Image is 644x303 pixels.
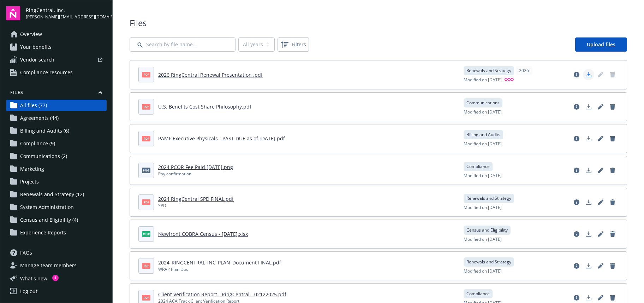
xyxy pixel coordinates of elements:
[20,67,73,78] span: Compliance resources
[20,125,69,136] span: Billing and Audits (6)
[583,260,594,272] a: Download document
[583,228,594,240] a: Download document
[587,41,615,48] span: Upload files
[158,103,251,110] a: U.S. Benefits Cost Share Philosophy.pdf
[158,291,286,298] a: Client Verification Report - RingCentral - 02122025.pdf
[20,275,47,282] span: What ' s new
[6,260,107,271] a: Manage team members
[6,214,107,226] a: Census and Eligibility (4)
[466,68,511,74] span: Renewals and Strategy
[142,72,150,77] span: pdf
[571,260,582,272] a: View file details
[20,227,66,238] span: Experience Reports
[26,6,107,14] span: RingCentral, Inc.
[595,165,606,176] a: Edit document
[158,171,233,177] div: Pay confirmation
[20,112,59,124] span: Agreements (44)
[466,195,511,202] span: Renewals and Strategy
[20,202,74,213] span: System Administration
[158,164,233,170] a: 2024 PCOR Fee Paid [DATE].png
[466,227,508,233] span: Census and Eligibility
[20,247,32,258] span: FAQs
[595,133,606,144] a: Edit document
[595,228,606,240] a: Edit document
[158,259,281,266] a: 2024_RINGCENTRAL_INC_PLAN_Document FINAL.pdf
[6,100,107,111] a: All files (77)
[20,260,77,271] span: Manage team members
[6,67,107,78] a: Compliance resources
[571,101,582,112] a: View file details
[6,202,107,213] a: System Administration
[607,133,618,144] a: Delete document
[6,163,107,175] a: Marketing
[466,132,500,138] span: Billing and Audits
[466,259,511,265] span: Renewals and Strategy
[142,199,150,205] span: pdf
[6,275,59,282] button: What's new1
[607,101,618,112] a: Delete document
[142,295,150,300] span: pdf
[466,163,490,170] span: Compliance
[464,236,502,243] span: Modified on [DATE]
[158,71,263,78] a: 2026 RingCentral Renewal Presentation .pdf
[607,197,618,208] a: Delete document
[595,69,606,80] span: Edit document
[130,37,235,52] input: Search by file name...
[26,6,107,20] button: RingCentral, Inc.[PERSON_NAME][EMAIL_ADDRESS][DOMAIN_NAME]
[595,260,606,272] a: Edit document
[130,17,627,29] span: Files
[6,138,107,149] a: Compliance (9)
[6,112,107,124] a: Agreements (44)
[464,141,502,147] span: Modified on [DATE]
[6,189,107,200] a: Renewals and Strategy (12)
[571,165,582,176] a: View file details
[26,14,107,20] span: [PERSON_NAME][EMAIL_ADDRESS][DOMAIN_NAME]
[6,151,107,162] a: Communications (2)
[20,54,54,65] span: Vendor search
[158,196,234,202] a: 2024 RingCentral SPD FINAL.pdf
[607,165,618,176] a: Delete document
[583,133,594,144] a: Download document
[466,291,490,297] span: Compliance
[583,101,594,112] a: Download document
[607,69,618,80] span: Delete document
[464,77,502,83] span: Modified on [DATE]
[515,66,532,75] div: 2026
[20,163,44,175] span: Marketing
[583,165,594,176] a: Download document
[6,41,107,53] a: Your benefits
[20,41,52,53] span: Your benefits
[279,39,308,50] span: Filters
[142,136,150,141] span: pdf
[571,133,582,144] a: View file details
[20,286,37,297] div: Log out
[464,173,502,179] span: Modified on [DATE]
[6,176,107,187] a: Projects
[20,29,42,40] span: Overview
[571,69,582,80] a: View file details
[583,69,594,80] a: Download document
[6,29,107,40] a: Overview
[158,231,248,237] a: Newfront COBRA Census - [DATE].xlsx
[607,260,618,272] a: Delete document
[571,197,582,208] a: View file details
[142,231,150,237] span: xlsx
[595,101,606,112] a: Edit document
[464,109,502,115] span: Modified on [DATE]
[6,6,20,20] img: navigator-logo.svg
[571,228,582,240] a: View file details
[575,37,627,52] a: Upload files
[466,100,500,106] span: Communications
[6,125,107,136] a: Billing and Audits (6)
[464,268,502,274] span: Modified on [DATE]
[20,100,47,111] span: All files (77)
[142,263,150,268] span: pdf
[158,203,234,209] div: SPD
[583,197,594,208] a: Download document
[20,189,84,200] span: Renewals and Strategy (12)
[142,104,150,109] span: pdf
[6,227,107,238] a: Experience Reports
[595,197,606,208] a: Edit document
